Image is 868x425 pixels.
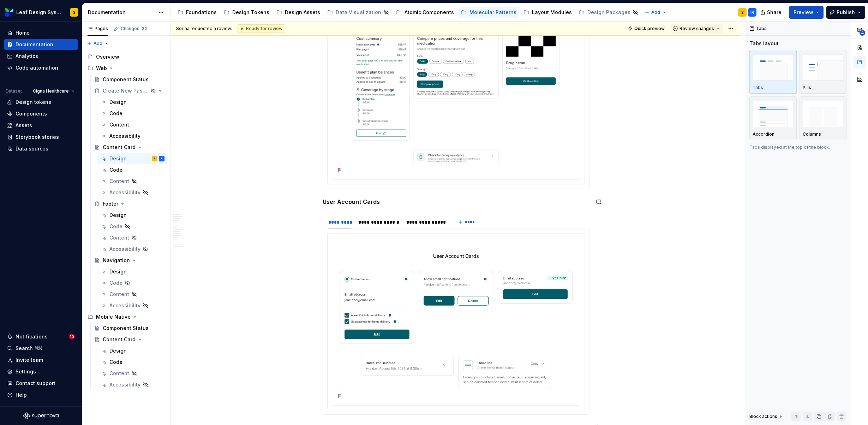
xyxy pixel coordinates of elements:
span: Review changes [680,26,714,31]
span: Add [651,10,660,15]
div: Page tree [175,5,641,19]
div: Atomic Components [405,9,454,16]
div: Components [16,110,47,117]
div: Overview [96,53,119,60]
div: Contact support [16,380,55,387]
img: placeholder [753,101,794,127]
span: 32 [141,26,148,31]
a: Content [98,176,167,187]
div: Mobile Native [96,313,131,320]
button: Notifications10 [4,331,78,342]
p: Accordion [753,131,774,137]
div: Footer [103,200,118,207]
a: Content [98,232,167,243]
div: Help [16,391,27,399]
div: Settings [16,368,36,375]
div: Page tree [85,51,167,390]
a: Accessibility [98,300,167,311]
a: Design tokens [4,96,78,108]
a: Design Assets [274,7,323,18]
a: Storybook stories [4,131,78,143]
span: Publish [837,9,855,16]
a: Component Status [91,74,167,85]
a: Code [98,164,167,176]
div: Content [109,121,129,128]
div: Content [109,370,129,377]
div: Content Card [103,144,136,151]
div: Invite team [16,356,43,364]
img: 6e787e26-f4c0-4230-8924-624fe4a2d214.png [5,8,13,17]
button: placeholderColumns [800,96,847,140]
button: Cigna Healthcare [30,86,78,96]
button: Review changes [671,24,723,34]
a: Accessibility [98,130,167,142]
div: Changes [121,26,148,31]
div: Accessibility [109,189,140,196]
div: S [73,10,76,15]
div: IR [161,155,163,162]
div: S [741,10,744,15]
div: Code [109,279,122,287]
div: Pages [88,26,108,31]
a: Accessibility [98,187,167,198]
a: Code [98,356,167,368]
span: 4 [860,30,865,36]
button: Add [85,39,111,48]
div: Tabs layout [749,40,779,47]
a: Content Card [91,334,167,345]
div: Documentation [16,41,53,48]
a: Accessibility [98,243,167,255]
div: Accessibility [109,302,140,309]
a: Foundations [175,7,220,18]
a: Design [98,266,167,277]
a: Design [98,96,167,108]
div: Web [96,65,107,72]
a: Data sources [4,143,78,154]
div: Design [109,347,127,354]
div: Analytics [16,53,38,60]
button: placeholderTabs [749,50,797,94]
a: Content [98,368,167,379]
button: Help [4,389,78,401]
div: Design [109,212,127,219]
div: Data sources [16,145,48,152]
a: Layout Modules [521,7,575,18]
a: Content Card [91,142,167,153]
a: Create New Password [91,85,167,96]
span: Add [94,41,102,46]
div: Content [109,291,129,298]
a: Analytics [4,51,78,62]
p: Tabs [753,85,763,90]
div: Component Status [103,76,149,83]
p: Columns [803,131,821,137]
div: Design Assets [285,9,320,16]
span: Cigna Healthcare [33,88,69,94]
button: Leaf Design SystemS [1,5,80,20]
span: Serina [176,26,190,31]
svg: Supernova Logo [23,412,59,419]
div: Mobile Native [85,311,167,323]
a: Invite team [4,354,78,366]
div: Design Packages [587,9,630,16]
a: Accessibility [98,379,167,390]
div: Code [109,110,122,117]
div: Accessibility [109,381,140,388]
a: Content [98,289,167,300]
a: Code [98,221,167,232]
button: placeholderPills [800,50,847,94]
button: Search ⌘K [4,343,78,354]
a: Components [4,108,78,119]
span: requested a review. [176,26,232,31]
a: Component Status [91,323,167,334]
div: Code automation [16,64,58,71]
button: Quick preview [625,24,668,34]
div: Foundations [186,9,217,16]
div: Dataset [6,88,22,94]
span: Preview [794,9,813,16]
a: Settings [4,366,78,377]
a: Footer [91,198,167,209]
div: Code [109,223,122,230]
button: Preview [789,6,824,19]
div: Ready for review [238,24,285,33]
